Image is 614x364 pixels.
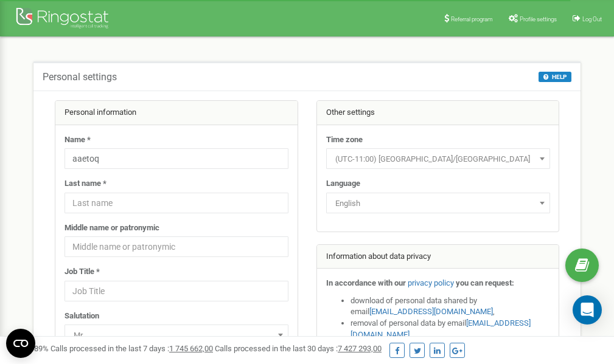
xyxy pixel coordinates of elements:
[317,101,559,125] div: Other settings
[6,329,35,358] button: Open CMP widget
[65,236,288,257] input: Middle name or patronymic
[51,344,213,353] span: Calls processed in the last 7 days :
[326,134,363,146] label: Time zone
[330,151,546,168] span: (UTC-11:00) Pacific/Midway
[326,148,550,169] span: (UTC-11:00) Pacific/Midway
[65,281,288,301] input: Job Title
[451,16,493,22] span: Referral program
[330,195,546,212] span: English
[351,295,550,318] li: download of personal data shared by email ,
[520,16,557,22] span: Profile settings
[326,278,406,287] strong: In accordance with our
[65,325,288,345] span: Mr.
[456,278,514,287] strong: you can request:
[65,193,288,213] input: Last name
[582,16,602,22] span: Log Out
[369,307,493,316] a: [EMAIL_ADDRESS][DOMAIN_NAME]
[43,72,117,83] h5: Personal settings
[326,178,360,190] label: Language
[65,222,159,234] label: Middle name or patronymic
[65,311,99,322] label: Salutation
[338,344,382,353] u: 7 427 293,00
[65,266,100,278] label: Job Title *
[573,295,602,325] div: Open Intercom Messenger
[55,101,298,125] div: Personal information
[65,178,106,190] label: Last name *
[351,318,550,340] li: removal of personal data by email ,
[317,245,559,269] div: Information about data privacy
[408,278,454,287] a: privacy policy
[326,193,550,213] span: English
[65,148,288,169] input: Name
[169,344,213,353] u: 1 745 662,00
[215,344,382,353] span: Calls processed in the last 30 days :
[69,327,284,344] span: Mr.
[65,134,91,146] label: Name *
[539,72,571,82] button: HELP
